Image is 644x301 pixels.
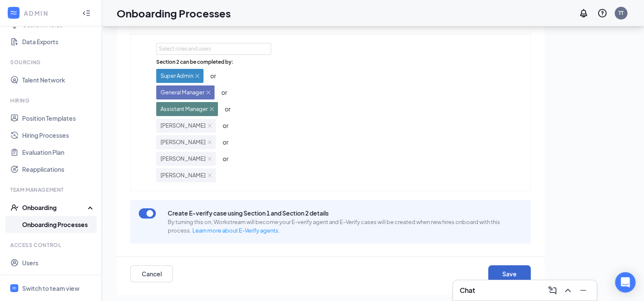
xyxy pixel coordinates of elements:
svg: WorkstreamLogo [9,9,18,17]
span: [PERSON_NAME] [160,154,206,163]
span: [PERSON_NAME] [160,138,206,146]
svg: Notifications [578,8,589,18]
div: ADMIN [24,9,74,17]
div: or [223,121,229,130]
svg: UserCheck [10,203,19,212]
span: By turning this on, Workstream will become your E-verify agent and E-Verify cases will be created... [168,218,521,235]
svg: ComposeMessage [547,285,558,295]
a: Data Exports [22,33,95,50]
a: Reapplications [22,161,95,178]
div: Hiring [10,97,93,104]
div: Open Intercom Messenger [615,272,635,292]
a: Evaluation Plan [22,144,95,161]
button: Save [488,265,531,282]
svg: Minimize [578,285,588,295]
div: Sourcing [10,59,93,66]
span: Create E-verify case using Section 1 and Section 2 details [168,208,521,218]
button: Minimize [576,284,590,297]
button: ComposeMessage [546,284,559,297]
div: or [223,154,229,163]
button: ChevronUp [561,284,575,297]
span: [PERSON_NAME] [160,171,206,179]
a: Onboarding Processes [22,216,95,233]
svg: ChevronUp [563,285,573,295]
svg: Collapse [82,9,91,17]
div: Onboarding [22,203,88,212]
span: Section 2 can be completed by: [156,58,234,66]
svg: QuestionInfo [597,8,607,18]
div: or [210,71,216,80]
span: [PERSON_NAME] [160,121,206,130]
div: or [223,137,229,147]
div: or [221,88,227,97]
svg: WorkstreamLogo [11,285,17,291]
a: Users [22,254,95,271]
div: or [225,104,231,114]
span: Assistant Manager [160,105,208,113]
div: Select roles and users [159,45,264,53]
a: Hiring Processes [22,127,95,144]
span: Super Admin [160,71,193,80]
div: Switch to team view [22,284,80,292]
h1: Onboarding Processes [117,6,231,20]
button: Cancel [130,265,173,282]
div: Access control [10,241,93,249]
h3: Chat [460,286,475,295]
a: Talent Network [22,71,95,88]
span: General Manager [160,88,204,97]
div: TT [618,9,624,17]
a: Learn more about E-Verify agents. [192,227,280,234]
a: Position Templates [22,110,95,127]
div: Team Management [10,186,93,193]
a: Roles and Permissions [22,271,95,288]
